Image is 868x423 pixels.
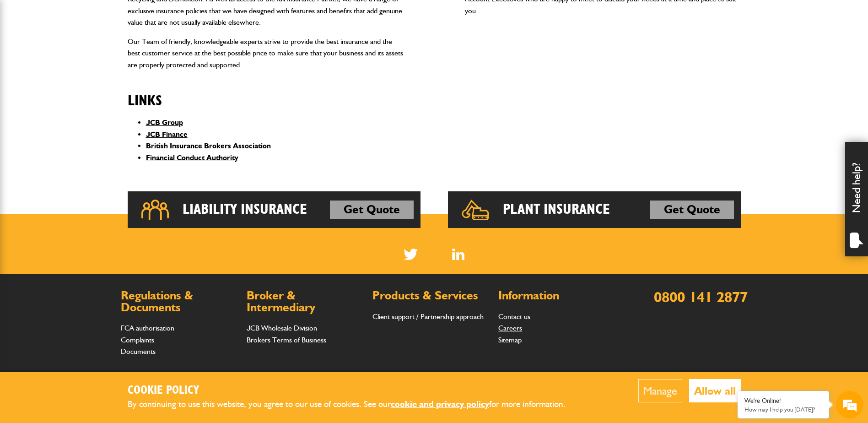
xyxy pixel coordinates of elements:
[247,336,326,344] a: Brokers Terms of Business
[744,406,822,413] p: How may I help you today?
[498,324,522,332] a: Careers
[452,249,464,260] a: LinkedIn
[121,347,156,356] a: Documents
[150,5,172,27] div: Minimize live chat window
[498,312,530,321] a: Contact us
[183,201,307,219] h2: Liability Insurance
[503,201,610,219] h2: Plant Insurance
[744,397,822,405] div: We're Online!
[121,324,174,332] a: FCA authorisation
[124,282,166,294] em: Start Chat
[128,384,581,398] h2: Cookie Policy
[128,36,404,71] p: Our Team of friendly, knowledgeable experts strive to provide the best insurance and the best cus...
[452,249,464,260] img: Linked In
[121,290,237,313] h2: Regulations & Documents
[654,288,748,306] a: 0800 141 2877
[48,51,154,63] div: Chat with us now
[372,312,484,321] a: Client support / Partnership approach
[16,51,38,64] img: d_20077148190_company_1631870298795_20077148190
[372,290,489,302] h2: Products & Services
[689,379,741,402] button: Allow all
[146,153,238,162] a: Financial Conduct Authority
[247,324,317,332] a: JCB Wholesale Division
[146,118,183,127] a: JCB Group
[146,130,188,139] a: JCB Finance
[638,379,682,402] button: Manage
[12,139,167,159] input: Enter your phone number
[12,85,167,105] input: Enter your last name
[121,336,154,344] a: Complaints
[498,290,615,302] h2: Information
[650,201,734,219] a: Get Quote
[330,201,414,219] a: Get Quote
[12,166,167,274] textarea: Type your message and hit 'Enter'
[128,397,581,412] p: By continuing to use this website, you agree to our use of cookies. See our for more information.
[247,290,363,313] h2: Broker & Intermediary
[128,78,404,109] h2: Links
[146,141,271,150] a: British Insurance Brokers Association
[404,249,418,260] img: Twitter
[12,112,167,132] input: Enter your email address
[391,399,489,409] a: cookie and privacy policy
[845,142,868,256] div: Need help?
[498,336,522,344] a: Sitemap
